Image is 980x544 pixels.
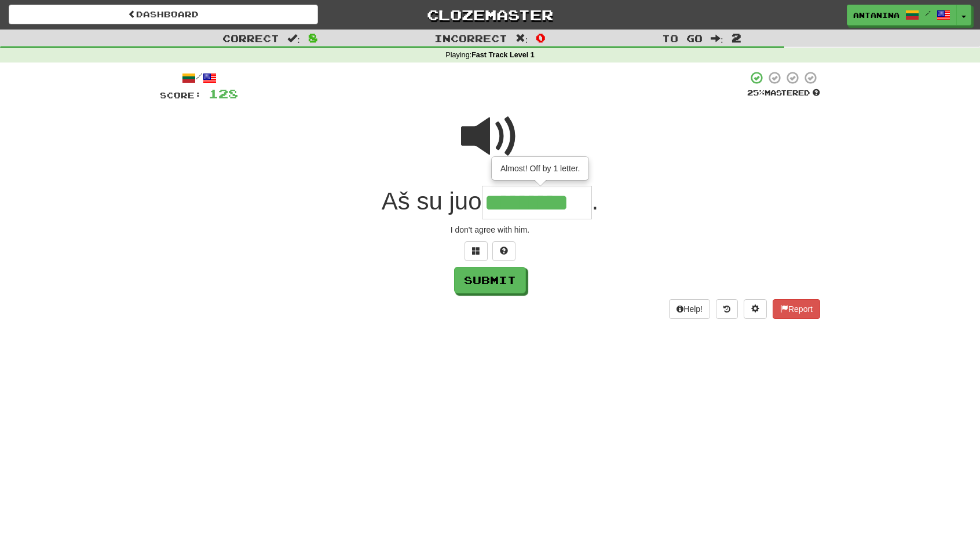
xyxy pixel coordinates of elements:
[847,5,957,25] a: Antanina /
[9,5,318,24] a: Dashboard
[222,32,279,44] span: Correct
[669,299,710,319] button: Help!
[454,267,526,293] button: Submit
[732,31,741,45] span: 2
[500,164,580,173] span: Almost! Off by 1 letter.
[160,224,820,236] div: I don't agree with him.
[662,32,703,44] span: To go
[287,34,300,43] span: :
[925,9,931,17] span: /
[536,31,546,45] span: 0
[434,32,507,44] span: Incorrect
[471,51,535,59] strong: Fast Track Level 1
[853,10,899,20] span: Antanina
[160,71,238,85] div: /
[492,241,515,261] button: Single letter hint - you only get 1 per sentence and score half the points! alt+h
[711,34,723,43] span: :
[592,188,599,215] span: .
[747,88,820,98] div: Mastered
[773,299,820,319] button: Report
[716,299,738,319] button: Round history (alt+y)
[335,5,645,25] a: Clozemaster
[747,88,765,97] span: 25 %
[465,241,488,261] button: Switch sentence to multiple choice alt+p
[160,90,202,100] span: Score:
[382,188,482,215] span: Aš su juo
[308,31,318,45] span: 8
[515,34,528,43] span: :
[209,86,238,101] span: 128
